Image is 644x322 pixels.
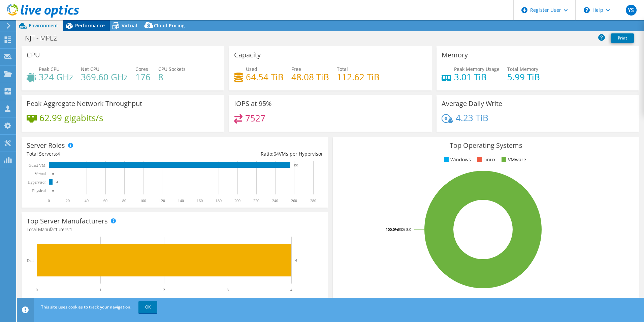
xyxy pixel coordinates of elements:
span: Cloud Pricing [154,22,185,29]
text: 80 [122,198,126,203]
h4: 64.54 TiB [246,73,284,81]
span: Net CPU [81,66,99,72]
h3: Peak Aggregate Network Throughput [27,100,142,107]
h4: 8 [158,73,186,81]
text: 256 [294,164,298,167]
h4: 369.60 GHz [81,73,128,81]
text: 160 [197,198,203,203]
text: 280 [310,198,316,203]
li: Linux [475,156,495,163]
span: Free [291,66,301,72]
div: Total Servers: [27,150,175,158]
h4: 112.62 TiB [337,73,380,81]
span: 1 [70,226,72,233]
text: Virtual [35,171,46,176]
text: Dell [27,258,34,263]
text: 4 [295,258,297,262]
span: Peak CPU [39,66,60,72]
text: 0 [52,189,54,192]
h3: Top Operating Systems [338,142,634,149]
text: Physical [32,188,46,193]
span: YS [626,5,637,16]
text: 260 [291,198,297,203]
text: 4 [56,181,58,184]
span: Virtual [122,22,137,29]
span: Total [337,66,348,72]
h3: Server Roles [27,142,65,149]
h4: 62.99 gigabits/s [39,114,103,122]
text: 100 [140,198,146,203]
tspan: 100.0% [386,227,398,232]
text: 3 [227,288,229,292]
span: Environment [29,22,58,29]
li: Windows [442,156,471,163]
text: 1 [99,288,101,292]
span: This site uses cookies to track your navigation. [41,304,131,310]
text: Hypervisor [28,180,46,185]
h4: 48.08 TiB [291,73,329,81]
a: Print [611,33,634,43]
span: Used [246,66,257,72]
text: 0 [52,172,54,176]
h3: CPU [27,51,40,59]
a: OK [138,301,157,313]
text: 2 [163,288,165,292]
text: 220 [253,198,259,203]
text: 120 [159,198,165,203]
h1: NJT - MPL2 [22,34,67,42]
h3: Top Server Manufacturers [27,217,108,225]
span: Peak Memory Usage [454,66,500,72]
h4: 324 GHz [39,73,73,81]
h4: 3.01 TiB [454,73,500,81]
li: VMware [500,156,526,163]
h3: Memory [442,51,468,59]
h4: 176 [135,73,151,81]
h3: Capacity [234,51,261,59]
text: 140 [178,198,184,203]
text: 200 [234,198,240,203]
text: 4 [290,288,292,292]
tspan: ESXi 8.0 [398,227,411,232]
h4: 5.99 TiB [507,73,540,81]
text: 20 [66,198,70,203]
span: CPU Sockets [158,66,186,72]
text: 0 [48,198,50,203]
h4: Total Manufacturers: [27,226,323,233]
span: 4 [57,151,60,157]
h3: IOPS at 95% [234,100,272,107]
text: Guest VM [29,163,45,168]
text: 240 [272,198,278,203]
h4: 4.23 TiB [456,114,488,122]
span: Cores [135,66,148,72]
h3: Average Daily Write [442,100,502,107]
h4: 7527 [245,114,265,122]
text: 0 [36,288,38,292]
div: Ratio: VMs per Hypervisor [175,150,323,158]
svg: \n [584,7,590,13]
span: Performance [75,22,105,29]
text: 40 [85,198,89,203]
text: 60 [103,198,107,203]
span: 64 [273,151,279,157]
span: Total Memory [507,66,538,72]
text: 180 [216,198,222,203]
